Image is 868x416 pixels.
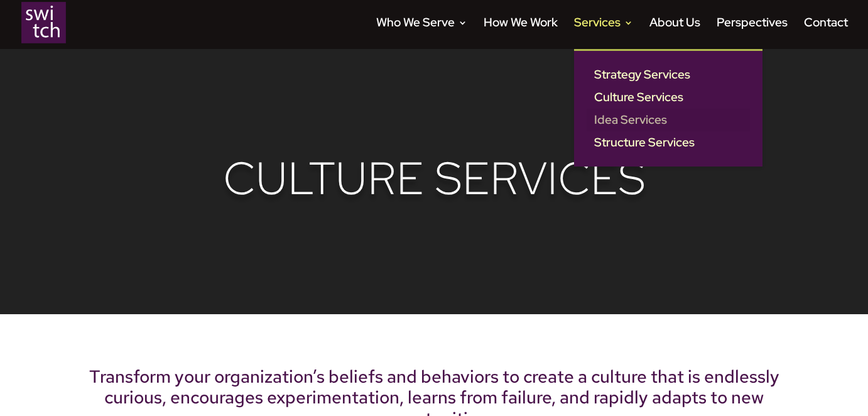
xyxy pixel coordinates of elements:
[804,18,848,49] a: Contact
[587,131,750,154] a: Structure Services
[649,18,700,49] a: About Us
[587,86,750,109] a: Culture Services
[717,18,788,49] a: Perspectives
[87,151,781,212] h1: Culture Services
[587,109,750,131] a: Idea Services
[574,18,633,49] a: Services
[484,18,558,49] a: How We Work
[587,63,750,86] a: Strategy Services
[376,18,467,49] a: Who We Serve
